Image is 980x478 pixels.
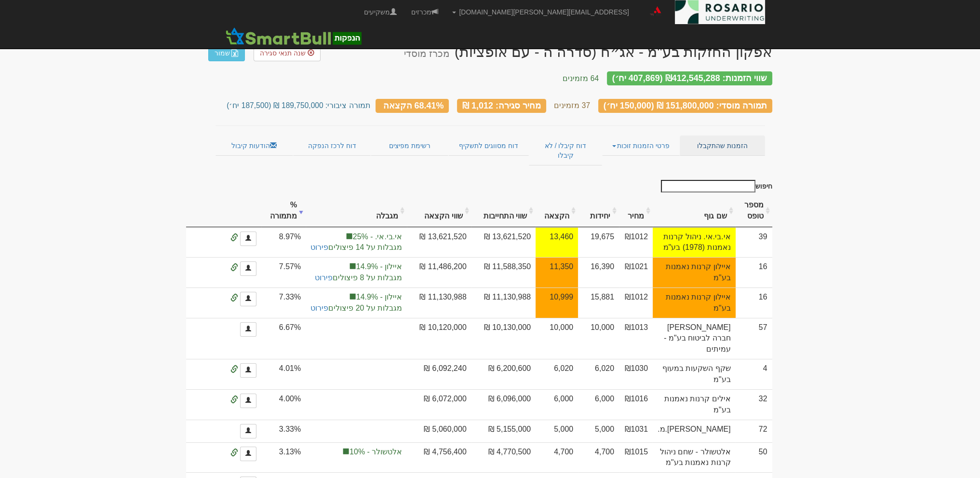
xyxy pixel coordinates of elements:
[736,257,772,287] td: 16
[653,442,736,473] td: אלטשולר - שחם ניהול קרנות נאמנות בע"מ
[261,318,306,359] td: 6.67%
[407,420,471,442] td: 5,060,000 ₪
[407,389,471,420] td: 6,072,000 ₪
[223,27,364,46] img: SmartBull Logo
[536,359,578,389] td: 6,020
[306,442,407,473] td: הקצאה בפועל לקבוצה 'אלטשולר' 3.13%
[471,227,536,258] td: 13,621,520 ₪
[471,389,536,420] td: 6,096,000 ₪
[653,359,736,389] td: שקף השקעות במעוף בע"מ
[448,136,529,156] a: דוח מסווגים לתשקיף
[619,195,653,227] th: מחיר : activate to sort column ascending
[306,257,407,287] td: הקצאה בפועל לקבוצת סמארטבול 14.9%, לתשומת ליבך: עדכון המגבלות ישנה את אפשרויות ההקצאה הסופיות.
[536,318,578,359] td: 10,000
[261,195,306,227] th: % מתמורה: activate to sort column ascending
[536,287,578,318] td: אחוז הקצאה להצעה זו 69.3%
[578,318,619,359] td: 10,000
[310,242,402,253] span: מגבלות על 14 פיצולים
[536,195,578,227] th: הקצאה: activate to sort column ascending
[578,195,619,227] th: יחידות: activate to sort column ascending
[607,71,772,85] div: שווי הזמנות: ₪412,545,288 (407,869 יח׳)
[471,359,536,389] td: 6,200,600 ₪
[536,227,578,258] td: אחוז הקצאה להצעה זו 68.4%
[602,136,680,156] a: פרטי הזמנות זוכות
[383,100,443,110] span: 68.41% הקצאה
[261,359,306,389] td: 4.01%
[578,420,619,442] td: 5,000
[261,420,306,442] td: 3.33%
[261,389,306,420] td: 4.00%
[578,389,619,420] td: 6,000
[578,227,619,258] td: 19,675
[578,257,619,287] td: 16,390
[619,227,653,258] td: ₪1012
[619,442,653,473] td: ₪1015
[578,442,619,473] td: 4,700
[471,420,536,442] td: 5,155,000 ₪
[261,442,306,473] td: 3.13%
[471,195,536,227] th: שווי התחייבות: activate to sort column ascending
[310,273,402,284] span: מגבלות על 8 פיצולים
[310,261,402,273] span: איילון - 14.9%
[403,48,449,59] small: מכרז מוסדי
[619,318,653,359] td: ₪1013
[536,420,578,442] td: 5,000
[536,442,578,473] td: 4,700
[653,389,736,420] td: אילים קרנות נאמנות בע"מ
[215,136,293,156] a: הודעות קיבול
[471,318,536,359] td: 10,130,000 ₪
[403,44,772,60] div: אפקון החזקות בע"מ - אג״ח (סדרה ה - עם אופציות) - הנפקה לציבור
[306,287,407,318] td: הקצאה בפועל לקבוצת סמארטבול 14.9%, לתשומת ליבך: עדכון המגבלות ישנה את אפשרויות ההקצאה הסופיות.
[407,442,471,473] td: 4,756,400 ₪
[471,442,536,473] td: 4,770,500 ₪
[736,359,772,389] td: 4
[680,136,765,156] a: הזמנות שהתקבלו
[407,257,471,287] td: 11,486,200 ₪
[407,195,471,227] th: שווי הקצאה: activate to sort column ascending
[736,195,772,227] th: מספר טופס: activate to sort column ascending
[371,136,448,156] a: רשימת מפיצים
[471,287,536,318] td: 11,130,988 ₪
[736,442,772,473] td: 50
[536,389,578,420] td: 6,000
[736,287,772,318] td: 16
[407,287,471,318] td: 11,130,988 ₪
[261,227,306,258] td: 8.97%
[653,195,736,227] th: שם גוף : activate to sort column ascending
[260,49,306,57] span: שנה תנאי סגירה
[261,287,306,318] td: 7.33%
[619,257,653,287] td: ₪1021
[653,420,736,442] td: [PERSON_NAME].מ.
[736,227,772,258] td: 39
[736,389,772,420] td: 32
[653,318,736,359] td: [PERSON_NAME] חברה לביטוח בע"מ - עמיתים
[619,389,653,420] td: ₪1016
[619,287,653,318] td: ₪1012
[310,304,328,312] a: פירוט
[471,257,536,287] td: 11,588,350 ₪
[306,195,407,227] th: מגבלה: activate to sort column ascending
[261,257,306,287] td: 7.57%
[536,257,578,287] td: אחוז הקצאה להצעה זו 69.2%
[310,447,402,458] span: אלטשולר - 10%
[407,359,471,389] td: 6,092,240 ₪
[554,101,590,109] small: 37 מזמינים
[293,136,371,156] a: דוח לרכז הנפקה
[598,99,772,113] div: תמורה מוסדי: 151,800,000 ₪ (150,000 יח׳)
[736,420,772,442] td: 72
[310,243,328,251] a: פירוט
[310,303,402,314] span: מגבלות על 20 פיצולים
[529,136,602,165] a: דוח קיבלו / לא קיבלו
[578,287,619,318] td: 15,881
[736,318,772,359] td: 57
[310,232,402,243] span: אי.בי.אי. - 25%
[208,45,245,61] a: שמור
[407,318,471,359] td: 10,120,000 ₪
[661,180,755,192] input: חיפוש
[254,45,321,61] a: שנה תנאי סגירה
[619,420,653,442] td: ₪1031
[563,74,599,82] small: 64 מזמינים
[457,99,546,113] div: מחיר סגירה: 1,012 ₪
[653,227,736,258] td: אי.בי.אי. ניהול קרנות נאמנות (1978) בע"מ
[653,287,736,318] td: איילון קרנות נאמנות בע"מ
